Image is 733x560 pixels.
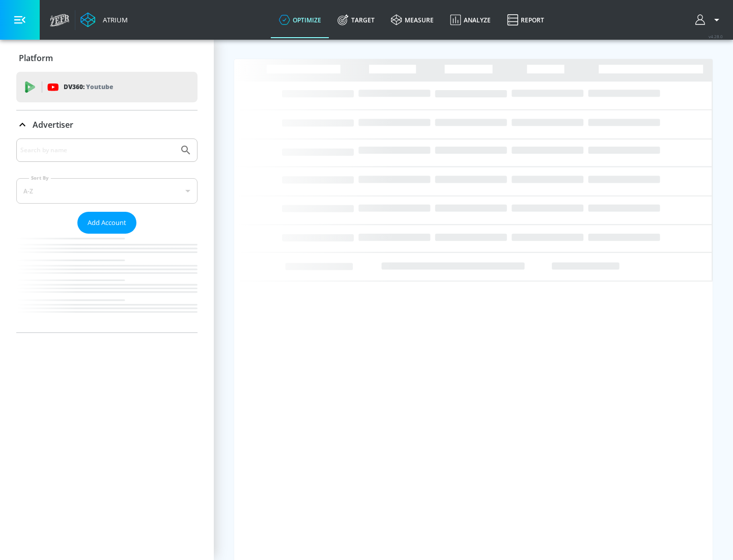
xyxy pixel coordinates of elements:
[77,212,136,234] button: Add Account
[16,110,198,139] div: Advertiser
[88,217,126,229] span: Add Account
[16,72,198,102] div: DV360: Youtube
[442,2,499,38] a: Analyze
[33,119,73,130] p: Advertiser
[29,175,51,181] label: Sort By
[271,2,329,38] a: optimize
[16,138,198,332] div: Advertiser
[99,15,128,24] div: Atrium
[16,234,198,332] nav: list of Advertiser
[16,178,198,204] div: A-Z
[383,2,442,38] a: measure
[329,2,383,38] a: Target
[16,44,198,72] div: Platform
[86,81,113,92] p: Youtube
[64,81,113,93] p: DV360:
[20,144,175,157] input: Search by name
[80,12,128,27] a: Atrium
[499,2,552,38] a: Report
[709,34,723,39] span: v 4.28.0
[19,52,53,64] p: Platform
